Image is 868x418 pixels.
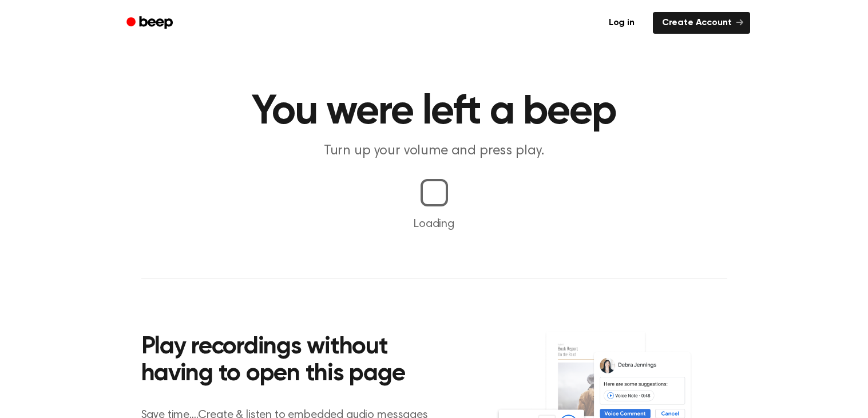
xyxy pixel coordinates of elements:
[141,334,450,388] h2: Play recordings without having to open this page
[118,12,183,34] a: Beep
[14,216,854,233] p: Loading
[141,91,727,133] h1: You were left a beep
[597,10,646,36] a: Log in
[653,12,750,34] a: Create Account
[215,142,654,161] p: Turn up your volume and press play.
